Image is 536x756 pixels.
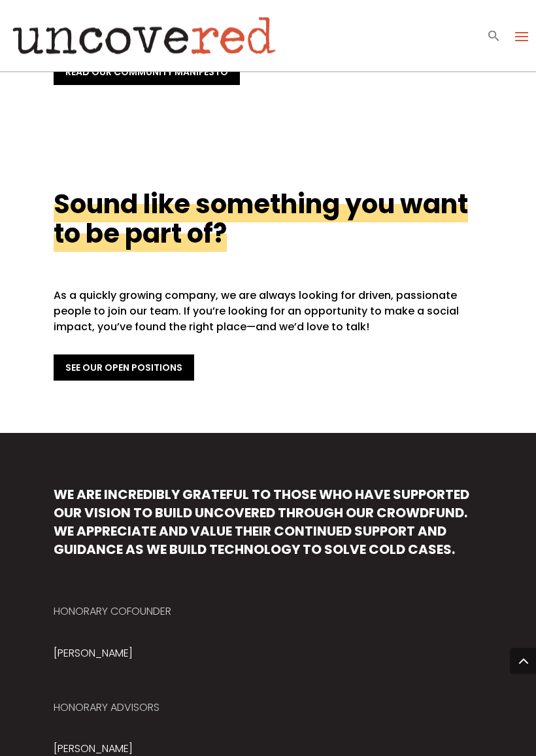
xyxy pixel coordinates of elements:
[54,646,482,662] p: [PERSON_NAME]
[54,355,194,381] a: See Our Open Positions
[246,320,256,335] span: —
[54,701,482,722] h5: Honorary Advisors
[54,486,482,566] h5: We are incredibly grateful to those who have supported our vision to build Uncovered through our ...
[54,288,482,335] p: As a quickly growing company, we are always looking for driven, passionate people to join our tea...
[54,60,240,86] a: read our community manifesto
[54,186,468,252] h2: Sound like something you want to be part of?
[54,605,482,626] h5: Honorary Cofounder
